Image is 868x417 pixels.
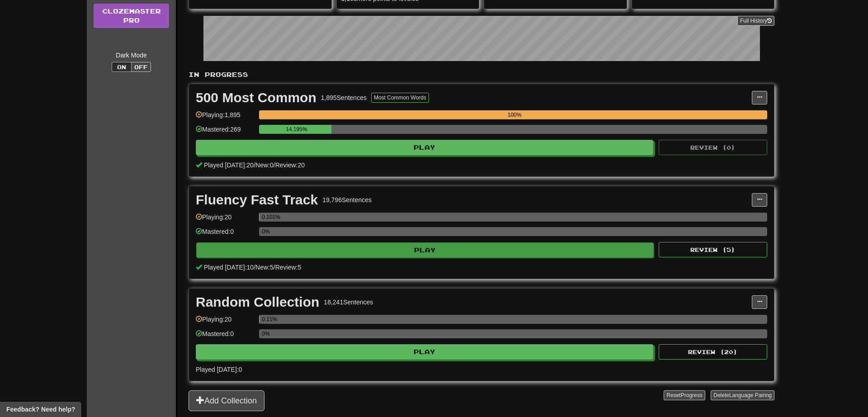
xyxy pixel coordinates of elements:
[112,62,132,72] button: On
[254,161,255,169] span: /
[196,227,255,242] div: Mastered: 0
[275,264,302,271] span: Review: 5
[321,93,367,102] div: 1,895 Sentences
[262,110,767,119] div: 100%
[729,392,772,398] span: Language Pairing
[196,193,318,207] div: Fluency Fast Track
[6,405,75,414] span: Open feedback widget
[196,213,255,227] div: Playing: 20
[322,195,372,204] div: 19,796 Sentences
[196,366,242,373] span: Played [DATE]: 0
[196,329,255,344] div: Mastered: 0
[711,390,774,400] button: DeleteLanguage Pairing
[275,161,305,169] span: Review: 20
[196,295,319,309] div: Random Collection
[274,264,275,271] span: /
[659,140,767,155] button: Review (0)
[659,242,767,257] button: Review (5)
[131,62,151,72] button: Off
[324,298,373,307] div: 18,241 Sentences
[204,161,254,169] span: Played [DATE]: 20
[737,16,774,26] button: Full History
[262,125,331,134] div: 14.195%
[196,344,653,360] button: Play
[254,264,255,271] span: /
[196,91,316,104] div: 500 Most Common
[196,315,255,330] div: Playing: 20
[196,140,653,155] button: Play
[189,70,774,79] p: In Progress
[664,390,705,400] button: ResetProgress
[204,264,254,271] span: Played [DATE]: 10
[274,161,275,169] span: /
[196,110,255,125] div: Playing: 1,895
[196,242,654,258] button: Play
[681,392,703,398] span: Progress
[255,161,274,169] span: New: 0
[371,93,429,103] button: Most Common Words
[255,264,274,271] span: New: 5
[94,4,169,28] a: ClozemasterPro
[196,125,255,140] div: Mastered: 269
[94,51,169,60] div: Dark Mode
[659,344,767,360] button: Review (20)
[189,390,264,411] button: Add Collection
